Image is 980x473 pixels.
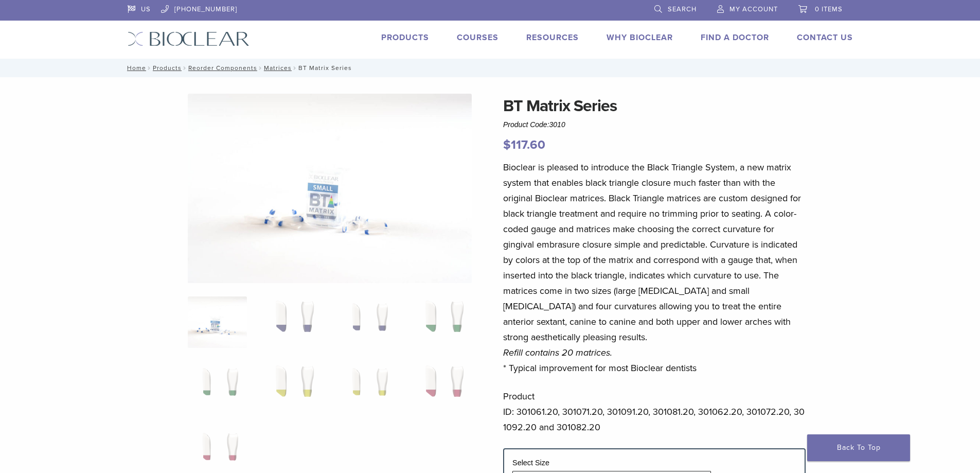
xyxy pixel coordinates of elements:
span: Product Code: [503,120,565,129]
a: Matrices [264,64,292,72]
span: 3010 [549,120,565,129]
p: Product ID: 301061.20, 301071.20, 301091.20, 301081.20, 301062.20, 301072.20, 301092.20 and 30108... [503,389,806,435]
a: Find A Doctor [701,32,769,43]
label: Select Size [512,459,549,467]
p: Bioclear is pleased to introduce the Black Triangle System, a new matrix system that enables blac... [503,160,806,376]
em: Refill contains 20 matrices. [503,347,612,358]
span: My Account [729,5,778,13]
img: BT Matrix Series - Image 4 [412,296,471,348]
a: Products [381,32,429,43]
span: / [292,65,298,71]
span: Search [668,5,697,13]
span: $ [503,137,511,152]
img: BT Matrix Series - Image 5 [188,361,247,413]
span: 0 items [815,5,843,13]
span: / [146,65,153,71]
span: / [257,65,264,71]
a: Home [124,64,146,72]
nav: BT Matrix Series [120,59,861,77]
a: Contact Us [797,32,853,43]
span: / [182,65,188,71]
img: Anterior Black Triangle Series Matrices [188,94,472,284]
img: BT Matrix Series - Image 8 [412,361,471,413]
a: Reorder Components [188,64,257,72]
a: Products [153,64,182,72]
img: Bioclear [128,31,250,46]
a: Courses [457,32,498,43]
a: Why Bioclear [607,32,673,43]
img: BT Matrix Series - Image 2 [262,296,322,348]
img: BT Matrix Series - Image 7 [337,361,397,413]
img: Anterior-Black-Triangle-Series-Matrices-324x324.jpg [188,296,247,348]
img: BT Matrix Series - Image 6 [262,361,322,413]
a: Back To Top [807,434,910,461]
img: BT Matrix Series - Image 3 [337,296,397,348]
a: Resources [526,32,579,43]
bdi: 117.60 [503,137,545,152]
h1: BT Matrix Series [503,94,806,118]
